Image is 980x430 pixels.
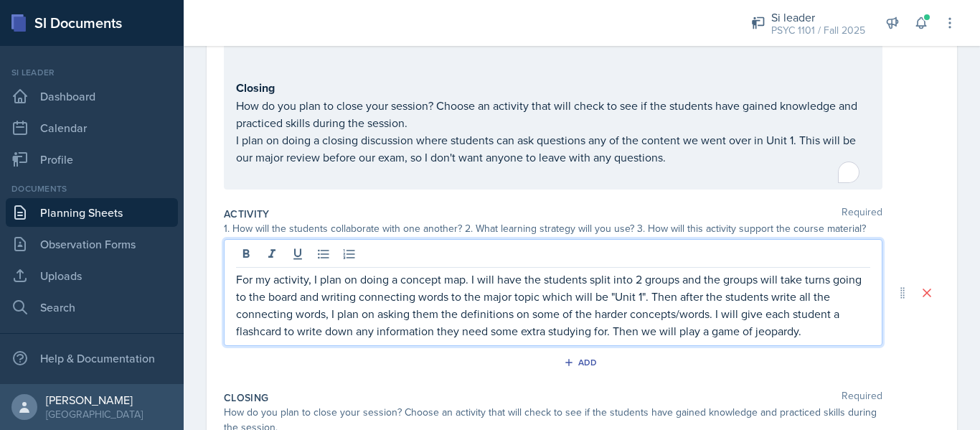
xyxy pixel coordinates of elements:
p: I plan on doing a closing discussion where students can ask questions any of the content we went ... [236,131,870,166]
a: Observation Forms [6,230,178,258]
div: Si leader [6,66,178,79]
label: Activity [224,207,270,221]
div: Help & Documentation [6,344,178,373]
div: [GEOGRAPHIC_DATA] [46,407,143,421]
div: Add [567,357,598,368]
label: Closing [224,391,268,405]
div: [PERSON_NAME] [46,393,143,407]
div: 1. How will the students collaborate with one another? 2. What learning strategy will you use? 3.... [224,221,882,236]
button: Add [559,352,606,373]
strong: Closing [236,80,275,96]
p: For my activity, I plan on doing a concept map. I will have the students split into 2 groups and ... [236,271,870,340]
a: Planning Sheets [6,198,178,227]
div: PSYC 1101 / Fall 2025 [771,23,865,38]
a: Uploads [6,261,178,290]
div: Si leader [771,9,865,26]
span: Required [842,391,882,405]
a: Calendar [6,113,178,142]
a: Profile [6,145,178,174]
span: Required [842,207,882,221]
a: Dashboard [6,82,178,111]
a: Search [6,293,178,322]
p: How do you plan to close your session? Choose an activity that will check to see if the students ... [236,97,870,131]
div: Documents [6,182,178,195]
